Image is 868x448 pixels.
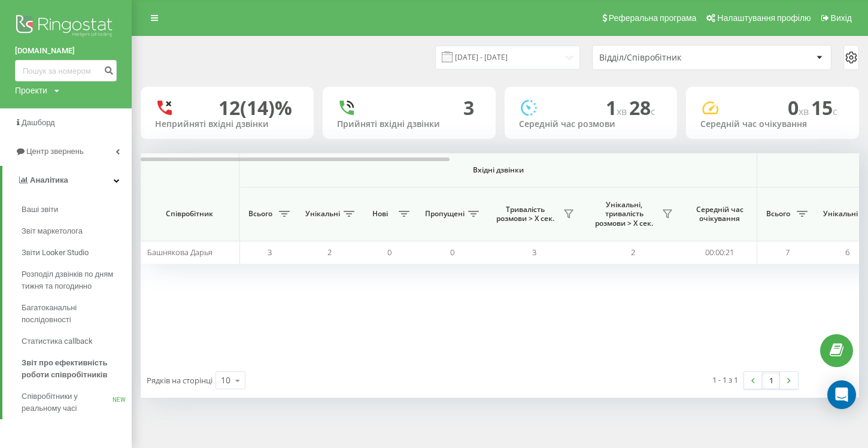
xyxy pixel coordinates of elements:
[327,247,332,258] span: 2
[22,391,113,414] span: Співробітники у реальному часі
[147,247,213,258] span: Башнякова Дарья
[26,147,84,156] span: Центр звернень
[799,105,811,118] span: хв
[22,386,132,419] a: Співробітники у реальному часіNEW
[22,247,89,259] span: Звіти Looker Studio
[22,357,126,381] span: Звіт про ефективність роботи співробітників
[823,209,858,219] span: Унікальні
[22,268,126,292] span: Розподіл дзвінків по дням тижня та погодинно
[15,60,117,81] input: Пошук за номером
[268,247,272,258] span: 3
[22,335,93,347] span: Статистика callback
[2,166,132,195] a: Аналiтика
[151,209,229,219] span: Співробітник
[15,12,117,42] img: Ringostat logo
[245,209,275,219] span: Всього
[609,13,697,23] span: Реферальна програма
[606,95,629,120] span: 1
[147,375,213,386] span: Рядків на сторінці
[763,209,793,219] span: Всього
[845,247,849,258] span: 6
[22,352,132,386] a: Звіт про ефективність роботи співробітників
[532,247,536,258] span: 3
[305,209,340,219] span: Унікальні
[22,118,55,127] span: Дашборд
[631,247,635,258] span: 2
[337,119,481,129] div: Прийняті вхідні дзвінки
[218,96,292,119] div: 12 (14)%
[717,13,811,23] span: Налаштування профілю
[221,374,230,386] div: 10
[22,297,132,331] a: Багатоканальні послідовності
[682,241,757,264] td: 00:00:21
[491,205,560,223] span: Тривалість розмови > Х сек.
[762,372,780,389] a: 1
[831,13,852,23] span: Вихід
[22,242,132,264] a: Звіти Looker Studio
[590,200,658,228] span: Унікальні, тривалість розмови > Х сек.
[365,209,395,219] span: Нові
[463,96,474,119] div: 3
[811,95,837,120] span: 15
[450,247,454,258] span: 0
[788,95,811,120] span: 0
[22,225,83,237] span: Звіт маркетолога
[155,119,299,129] div: Неприйняті вхідні дзвінки
[22,302,126,326] span: Багатоканальні послідовності
[22,331,132,352] a: Статистика callback
[700,119,845,129] div: Середній час очікування
[833,105,837,118] span: c
[629,95,655,120] span: 28
[30,175,68,184] span: Аналiтика
[22,204,58,216] span: Ваші звіти
[22,199,132,220] a: Ваші звіти
[599,53,742,63] div: Відділ/Співробітник
[271,165,726,175] span: Вхідні дзвінки
[617,105,629,118] span: хв
[691,205,748,223] span: Середній час очікування
[22,220,132,242] a: Звіт маркетолога
[827,380,856,409] div: Open Intercom Messenger
[519,119,663,129] div: Середній час розмови
[712,374,738,386] div: 1 - 1 з 1
[785,247,790,258] span: 7
[651,105,655,118] span: c
[15,84,47,96] div: Проекти
[387,247,391,258] span: 0
[15,45,117,57] a: [DOMAIN_NAME]
[425,209,465,219] span: Пропущені
[22,264,132,297] a: Розподіл дзвінків по дням тижня та погодинно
